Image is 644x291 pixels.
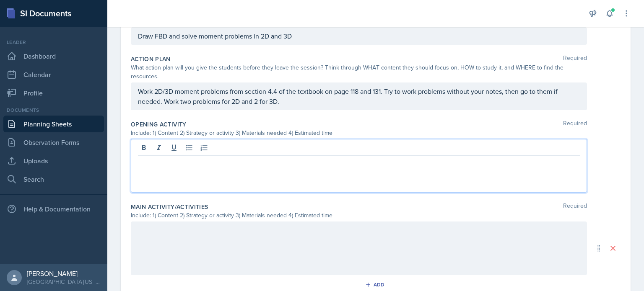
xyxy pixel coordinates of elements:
label: Main Activity/Activities [131,203,208,211]
div: [GEOGRAPHIC_DATA][US_STATE] in [GEOGRAPHIC_DATA] [27,278,101,286]
label: Action Plan [131,55,171,63]
label: Opening Activity [131,120,187,129]
div: Include: 1) Content 2) Strategy or activity 3) Materials needed 4) Estimated time [131,211,587,220]
a: Uploads [3,152,104,169]
span: Required [563,203,587,211]
button: Add [362,278,390,291]
div: Leader [3,39,104,46]
div: Help & Documentation [3,201,104,217]
div: [PERSON_NAME] [27,269,101,278]
div: Add [367,281,385,288]
a: Planning Sheets [3,116,104,132]
p: Work 2D/3D moment problems from section 4.4 of the textbook on page 118 and 131. Try to work prob... [138,86,580,106]
div: Include: 1) Content 2) Strategy or activity 3) Materials needed 4) Estimated time [131,129,587,137]
div: What action plan will you give the students before they leave the session? Think through WHAT con... [131,63,587,81]
a: Search [3,171,104,188]
a: Observation Forms [3,134,104,151]
p: Draw FBD and solve moment problems in 2D and 3D [138,31,580,41]
a: Profile [3,85,104,101]
span: Required [563,120,587,129]
a: Dashboard [3,48,104,64]
a: Calendar [3,66,104,83]
div: Documents [3,106,104,114]
span: Required [563,55,587,63]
